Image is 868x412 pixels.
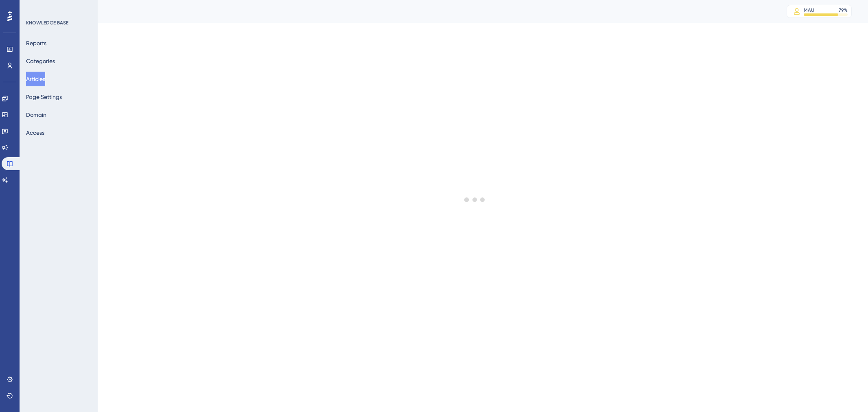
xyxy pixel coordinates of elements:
[26,72,45,86] button: Articles
[26,107,46,122] button: Domain
[804,7,814,13] div: MAU
[26,54,55,68] button: Categories
[26,125,44,140] button: Access
[26,90,62,104] button: Page Settings
[26,36,46,50] button: Reports
[839,7,848,13] div: 79 %
[26,20,68,26] div: KNOWLEDGE BASE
